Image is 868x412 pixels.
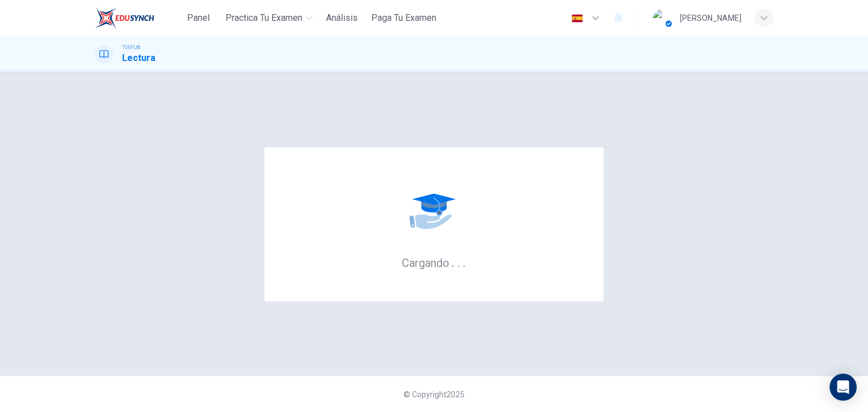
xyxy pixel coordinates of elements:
img: EduSynch logo [95,7,154,29]
span: Paga Tu Examen [371,11,436,25]
h6: . [462,252,466,271]
h1: Lectura [122,51,155,65]
a: EduSynch logo [95,7,180,29]
button: Panel [180,8,216,28]
span: Panel [187,11,210,25]
h6: . [457,252,461,271]
img: es [570,14,584,23]
div: Open Intercom Messenger [830,374,857,401]
button: Practica tu examen [221,8,317,28]
span: Practica tu examen [225,11,302,25]
button: Paga Tu Examen [367,8,441,28]
button: Análisis [322,8,362,28]
h6: . [451,252,455,271]
h6: Cargando [402,255,466,270]
img: Profile picture [653,9,671,27]
span: © Copyright 2025 [403,390,465,399]
span: TOEFL® [122,43,140,51]
span: Análisis [326,11,358,25]
div: [PERSON_NAME] [680,11,741,25]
